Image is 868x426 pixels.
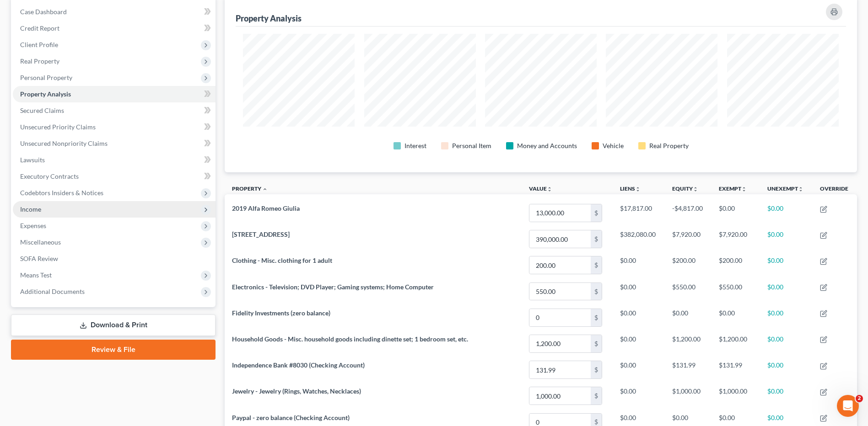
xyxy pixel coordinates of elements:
[613,252,665,278] td: $0.00
[20,156,45,164] span: Lawsuits
[20,222,46,229] span: Expenses
[672,185,698,192] a: Equityunfold_more
[760,330,813,357] td: $0.00
[232,414,350,421] span: Paypal - zero balance (Checking Account)
[20,41,58,48] span: Client Profile
[529,230,591,248] input: 0.00
[613,226,665,252] td: $382,080.00
[693,186,698,192] i: unfold_more
[798,186,803,192] i: unfold_more
[591,230,602,248] div: $
[20,90,71,98] span: Property Analysis
[712,383,760,409] td: $1,000.00
[20,8,67,16] span: Case Dashboard
[760,200,813,226] td: $0.00
[20,189,103,197] span: Codebtors Insiders & Notices
[613,383,665,409] td: $0.00
[665,226,712,252] td: $7,920.00
[712,357,760,383] td: $131.99
[232,185,268,192] a: Property expand_less
[760,226,813,252] td: $0.00
[232,361,365,369] span: Independence Bank #8030 (Checking Account)
[529,283,591,300] input: 0.00
[712,278,760,304] td: $550.00
[20,288,85,295] span: Additional Documents
[20,238,61,246] span: Miscellaneous
[837,395,859,417] iframe: Intercom live chat
[452,141,491,150] div: Personal Item
[665,252,712,278] td: $200.00
[232,204,300,212] span: 2019 Alfa Romeo Giulia
[20,123,96,131] span: Unsecured Priority Claims
[613,304,665,330] td: $0.00
[665,304,712,330] td: $0.00
[760,278,813,304] td: $0.00
[529,387,591,405] input: 0.00
[665,278,712,304] td: $550.00
[13,4,216,20] a: Case Dashboard
[262,186,268,192] i: expand_less
[665,200,712,226] td: -$4,817.00
[635,186,641,192] i: unfold_more
[719,185,747,192] a: Exemptunfold_more
[613,278,665,304] td: $0.00
[20,139,108,147] span: Unsecured Nonpriority Claims
[665,330,712,357] td: $1,200.00
[517,141,577,150] div: Money and Accounts
[529,256,591,274] input: 0.00
[529,335,591,352] input: 0.00
[232,309,330,317] span: Fidelity Investments (zero balance)
[547,186,552,192] i: unfold_more
[712,330,760,357] td: $1,200.00
[404,141,426,150] div: Interest
[20,57,59,65] span: Real Property
[613,200,665,226] td: $17,817.00
[20,255,58,262] span: SOFA Review
[760,252,813,278] td: $0.00
[232,256,332,264] span: Clothing - Misc. clothing for 1 adult
[13,250,216,267] a: SOFA Review
[591,361,602,378] div: $
[232,387,361,395] span: Jewelry - Jewelry (Rings, Watches, Necklaces)
[20,205,41,213] span: Income
[760,357,813,383] td: $0.00
[620,185,641,192] a: Liensunfold_more
[613,357,665,383] td: $0.00
[13,168,216,185] a: Executory Contracts
[591,387,602,405] div: $
[529,309,591,326] input: 0.00
[232,335,468,343] span: Household Goods - Misc. household goods including dinette set; 1 bedroom set, etc.
[613,330,665,357] td: $0.00
[20,172,79,180] span: Executory Contracts
[13,152,216,168] a: Lawsuits
[20,106,64,114] span: Secured Claims
[741,186,747,192] i: unfold_more
[13,102,216,119] a: Secured Claims
[665,357,712,383] td: $131.99
[236,13,302,24] div: Property Analysis
[529,185,552,192] a: Valueunfold_more
[232,283,434,291] span: Electronics - Television; DVD Player; Gaming systems; Home Computer
[13,86,216,102] a: Property Analysis
[712,252,760,278] td: $200.00
[856,395,863,402] span: 2
[591,335,602,352] div: $
[20,74,72,81] span: Personal Property
[591,256,602,274] div: $
[665,383,712,409] td: $1,000.00
[591,309,602,326] div: $
[760,383,813,409] td: $0.00
[11,314,216,336] a: Download & Print
[13,135,216,152] a: Unsecured Nonpriority Claims
[712,304,760,330] td: $0.00
[529,204,591,222] input: 0.00
[13,20,216,37] a: Credit Report
[603,141,624,150] div: Vehicle
[20,271,52,279] span: Means Test
[13,119,216,135] a: Unsecured Priority Claims
[20,24,59,32] span: Credit Report
[591,283,602,300] div: $
[591,204,602,222] div: $
[712,200,760,226] td: $0.00
[712,226,760,252] td: $7,920.00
